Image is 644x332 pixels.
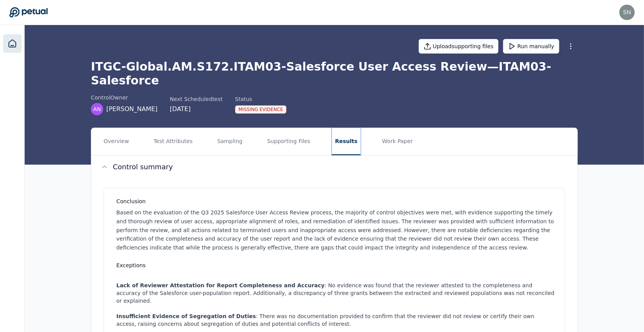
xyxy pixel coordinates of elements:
[619,5,635,20] img: snir+klaviyo@petual.ai
[116,208,555,252] p: Based on the evaluation of the Q3 2025 Salesforce User Access Review process, the majority of con...
[116,313,256,319] strong: Insufficient Evidence of Segregation of Duties
[101,128,132,155] button: Overview
[116,312,555,328] li: : There was no documentation provided to confirm that the reviewer did not review or certify thei...
[116,282,325,288] strong: Lack of Reviewer Attestation for Report Completeness and Accuracy
[106,104,158,114] span: [PERSON_NAME]
[113,162,173,172] h2: Control summary
[214,128,246,155] button: Sampling
[3,34,22,53] a: Dashboard
[264,128,314,155] button: Supporting Files
[91,94,158,101] div: control Owner
[235,105,287,114] div: Missing Evidence
[151,128,196,155] button: Test Attributes
[170,95,223,103] div: Next Scheduled test
[93,105,101,113] span: AN
[91,155,577,179] button: Control summary
[235,95,287,103] div: Status
[332,128,361,155] button: Results
[419,39,499,54] button: Uploadsupporting files
[91,128,577,155] nav: Tabs
[116,261,555,269] h3: Exceptions
[564,39,578,53] button: More Options
[116,281,555,305] li: : No evidence was found that the reviewer attested to the completeness and accuracy of the Salesf...
[116,197,555,205] h3: Conclusion
[503,39,559,54] button: Run manually
[170,104,223,114] div: [DATE]
[9,7,48,18] a: Go to Dashboard
[91,60,578,88] h1: ITGC-Global.AM.S172.ITAM03-Salesforce User Access Review — ITAM03-Salesforce
[379,128,416,155] button: Work Paper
